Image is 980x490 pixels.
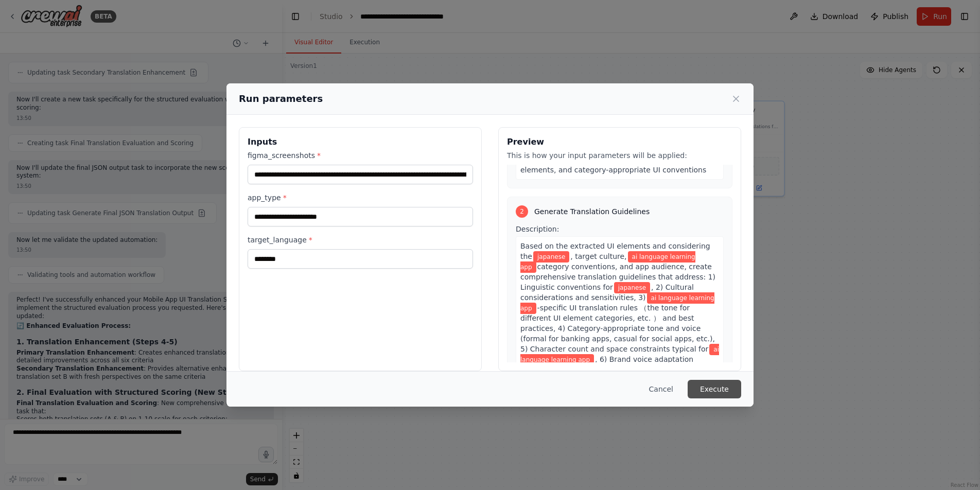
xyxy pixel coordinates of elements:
[520,251,695,273] span: Variable: app_type
[520,283,694,302] span: , 2) Cultural considerations and sensitivities, 3)
[641,380,681,398] button: Cancel
[688,380,741,398] button: Execute
[248,192,473,203] label: app_type
[614,282,650,293] span: Variable: target_language
[248,235,473,245] label: target_language
[533,251,569,262] span: Variable: target_language
[248,150,473,161] label: figma_screenshots
[520,262,715,291] span: category conventions, and app audience, create comprehensive translation guidelines that address:...
[520,344,719,365] span: Variable: app_type
[534,206,650,217] span: Generate Translation Guidelines
[520,292,714,314] span: Variable: app_type
[516,205,528,218] div: 2
[248,136,473,148] h3: Inputs
[570,252,626,260] span: , target culture,
[516,225,559,233] span: Description:
[239,92,323,106] h2: Run parameters
[520,355,693,374] span: , 6) Brand voice adaptation within
[507,136,732,148] h3: Preview
[520,304,715,353] span: -specific UI translation rules （the tone for different UI element categories, etc. ） and best pra...
[520,145,708,174] span: -specific analysis including user interaction patterns, business-critical elements, and category-...
[520,242,710,260] span: Based on the extracted UI elements and considering the
[507,150,732,161] p: This is how your input parameters will be applied:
